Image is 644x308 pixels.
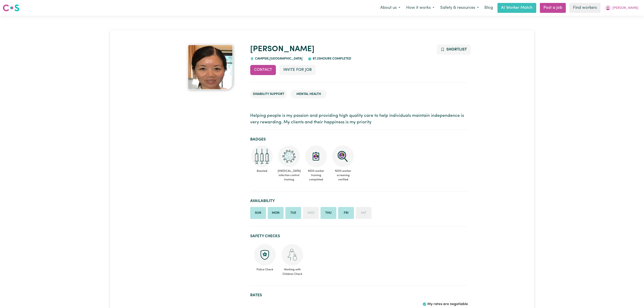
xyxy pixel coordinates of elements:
img: CS Academy: COVID-19 Infection Control Training course completed [278,145,300,167]
li: Available on Thursday [321,207,336,219]
span: Working with Children Check [281,266,303,276]
span: CAMPSIE , [GEOGRAPHIC_DATA] [254,57,303,60]
button: How it works [403,3,437,13]
span: NDIS worker training completed [304,167,328,184]
button: Invite for Job [280,65,316,75]
li: Unavailable on Wednesday [303,207,319,219]
img: Care and support worker has received booster dose of COVID-19 vaccination [251,145,273,167]
img: Amy [188,45,233,90]
a: Blog [482,3,496,13]
button: Add to shortlist [437,45,471,55]
a: Careseekers logo [3,3,19,13]
img: CS Academy: Introduction to NDIS Worker Training course completed [305,145,327,167]
a: [PERSON_NAME] [250,45,314,53]
button: Contact [250,65,276,75]
button: Safety & resources [437,3,482,13]
h2: Safety Checks [250,234,468,239]
span: 97.25 hours completed [312,57,351,60]
li: Available on Friday [338,207,354,219]
li: Available on Monday [268,207,284,219]
img: NDIS Worker Screening Verified [332,145,354,167]
span: Shortlist [446,48,467,51]
span: Boosted [250,167,274,175]
h2: Rates [250,293,468,298]
a: Find workers [569,3,600,13]
a: Post a job [540,3,566,13]
span: [MEDICAL_DATA] infection control training [277,167,301,184]
button: My Account [602,3,641,13]
a: Amy's profile picture' [176,45,245,90]
li: Disability Support [250,90,287,99]
p: Helping people is my passion and providing high quality care to help individuals maintain indepen... [250,113,468,126]
span: My rates are negotiable [427,302,468,306]
span: [PERSON_NAME] [612,6,638,11]
a: AI Worker Match [497,3,536,13]
h2: Badges [250,137,468,142]
li: Available on Tuesday [285,207,301,219]
li: Unavailable on Saturday [356,207,371,219]
img: Police check [254,244,276,266]
span: Police Check [254,266,276,272]
button: About us [377,3,403,13]
span: NDIS worker screening verified [331,167,355,184]
img: Careseekers logo [3,4,19,12]
li: Available on Sunday [250,207,266,219]
h2: Availability [250,199,468,203]
img: Working with children check [282,244,303,266]
li: Mental Health [291,90,327,99]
